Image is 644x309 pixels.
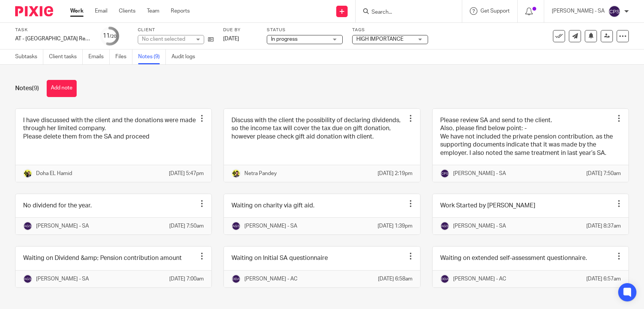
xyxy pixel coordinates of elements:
[32,85,39,91] span: (9)
[453,275,506,283] p: [PERSON_NAME] - AC
[169,170,204,177] p: [DATE] 5:47pm
[453,170,506,177] p: [PERSON_NAME] - SA
[23,169,32,178] img: Doha-Starbridge.jpg
[138,49,166,64] a: Notes (9)
[15,6,53,16] img: Pixie
[244,170,277,177] p: Netra Pandey
[440,221,449,231] img: svg%3E
[171,7,190,15] a: Reports
[352,27,428,33] label: Tags
[15,84,39,92] h1: Notes
[244,222,297,230] p: [PERSON_NAME] - SA
[453,222,506,230] p: [PERSON_NAME] - SA
[119,7,135,15] a: Clients
[440,169,449,178] img: svg%3E
[586,222,621,230] p: [DATE] 8:37am
[271,37,298,42] span: In progress
[480,8,510,14] span: Get Support
[138,27,214,33] label: Client
[231,221,241,231] img: svg%3E
[15,49,43,64] a: Subtasks
[49,49,83,64] a: Client tasks
[142,35,191,43] div: No client selected
[267,27,343,33] label: Status
[371,9,439,16] input: Search
[88,49,110,64] a: Emails
[115,49,132,64] a: Files
[169,222,204,230] p: [DATE] 7:50am
[244,275,298,283] p: [PERSON_NAME] - AC
[608,5,620,18] img: svg%3E
[223,27,257,33] label: Due by
[231,169,241,178] img: Netra-New-Starbridge-Yellow.jpg
[172,49,201,64] a: Audit logs
[552,7,605,15] p: [PERSON_NAME] - SA
[15,27,91,33] label: Task
[36,275,89,283] p: [PERSON_NAME] - SA
[378,170,413,177] p: [DATE] 2:19pm
[36,170,72,177] p: Doha EL Hamid
[356,37,403,42] span: HIGH IMPORTANCE
[47,80,77,97] button: Add note
[223,36,239,41] span: [DATE]
[147,7,159,15] a: Team
[110,34,117,38] small: /20
[103,32,117,40] div: 11
[440,274,449,284] img: svg%3E
[378,222,413,230] p: [DATE] 1:39pm
[15,35,91,43] div: AT - SA Return - PE 05-04-2025
[586,275,621,283] p: [DATE] 6:57am
[169,275,204,283] p: [DATE] 7:00am
[23,221,32,231] img: svg%3E
[70,7,83,15] a: Work
[15,35,91,43] div: AT - [GEOGRAPHIC_DATA] Return - PE [DATE]
[95,7,107,15] a: Email
[231,274,241,284] img: svg%3E
[378,275,413,283] p: [DATE] 6:58am
[23,274,32,284] img: svg%3E
[586,170,621,177] p: [DATE] 7:50am
[36,222,89,230] p: [PERSON_NAME] - SA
